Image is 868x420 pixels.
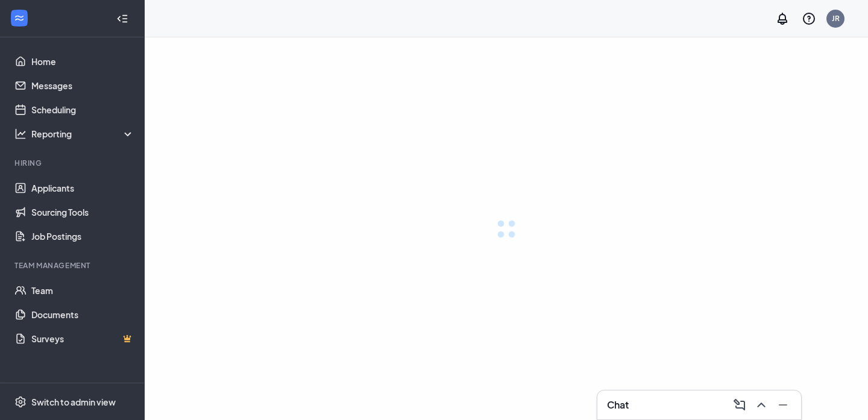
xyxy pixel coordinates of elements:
[31,200,134,224] a: Sourcing Tools
[802,11,816,26] svg: QuestionInfo
[832,13,840,24] div: JR
[116,13,128,25] svg: Collapse
[772,395,791,415] button: Minimize
[31,327,134,351] a: SurveysCrown
[31,278,134,302] a: Team
[776,398,790,412] svg: Minimize
[14,128,27,140] svg: Analysis
[31,128,135,140] div: Reporting
[31,176,134,200] a: Applicants
[729,395,748,415] button: ComposeMessage
[754,398,769,412] svg: ChevronUp
[14,396,27,408] svg: Settings
[14,158,132,168] div: Hiring
[14,260,132,271] div: Team Management
[31,98,134,122] a: Scheduling
[31,49,134,74] a: Home
[31,302,134,327] a: Documents
[750,395,770,415] button: ChevronUp
[775,11,790,26] svg: Notifications
[13,12,25,24] svg: WorkstreamLogo
[732,398,747,412] svg: ComposeMessage
[31,224,134,248] a: Job Postings
[31,396,116,408] div: Switch to admin view
[607,398,629,412] h3: Chat
[31,74,134,98] a: Messages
